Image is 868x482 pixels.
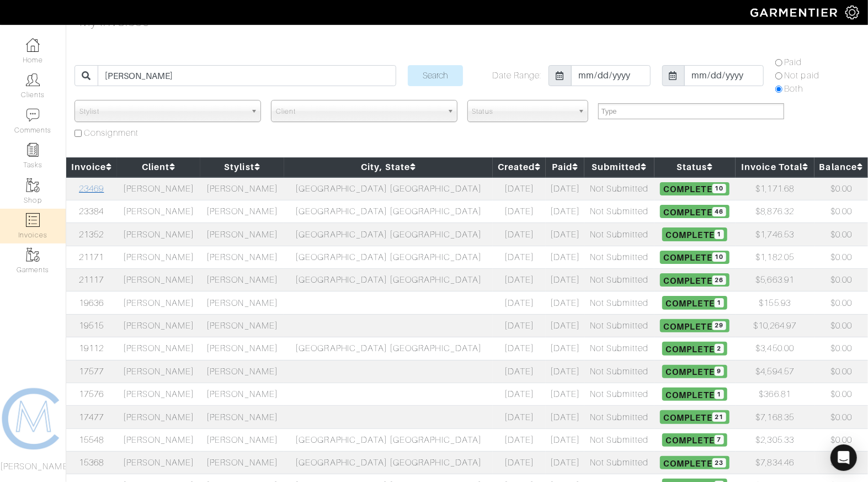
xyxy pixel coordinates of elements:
[662,388,727,401] span: Complete
[26,143,40,157] img: reminder-icon-8004d30b9f0a5d33ae49ab947aed9ed385cf756f9e5892f1edd6e32f2345188e.png
[736,292,814,314] td: $155.93
[361,162,416,172] a: City, State
[660,251,729,264] span: Complete
[546,360,584,383] td: [DATE]
[736,383,814,405] td: $366.81
[200,223,284,246] td: [PERSON_NAME]
[736,269,814,292] td: $5,663.91
[284,200,493,223] td: [GEOGRAPHIC_DATA] [GEOGRAPHIC_DATA]
[79,367,104,377] a: 17577
[662,433,727,447] span: Complete
[493,406,546,428] td: [DATE]
[677,162,713,172] a: Status
[493,223,546,246] td: [DATE]
[660,273,729,287] span: Complete
[742,162,809,172] a: Invoice Total
[498,162,541,172] a: Created
[584,428,654,451] td: Not Submitted
[117,200,201,223] td: [PERSON_NAME]
[584,406,654,428] td: Not Submitted
[736,314,814,337] td: $10,264.97
[785,82,803,96] label: Both
[814,292,868,314] td: $0.00
[814,200,868,223] td: $0.00
[79,252,104,262] a: 21171
[546,223,584,246] td: [DATE]
[117,223,201,246] td: [PERSON_NAME]
[117,452,201,474] td: [PERSON_NAME]
[492,69,542,82] label: Date Range:
[712,458,726,468] span: 23
[830,444,857,471] div: Open Intercom Messenger
[814,314,868,337] td: $0.00
[200,383,284,405] td: [PERSON_NAME]
[660,319,729,332] span: Complete
[117,269,201,292] td: [PERSON_NAME]
[26,38,40,52] img: dashboard-icon-dbcd8f5a0b271acd01030246c82b418ddd0df26cd7fceb0bd07c9910d44c42f6.png
[200,406,284,428] td: [PERSON_NAME]
[224,162,260,172] a: Stylist
[660,410,729,423] span: Complete
[546,383,584,405] td: [DATE]
[814,406,868,428] td: $0.00
[79,275,104,285] a: 21117
[26,73,40,87] img: clients-icon-6bae9207a08558b7cb47a8932f037763ab4055f8c8b6bfacd5dc20c3e0201464.png
[662,227,727,241] span: Complete
[546,337,584,360] td: [DATE]
[745,3,845,22] img: garmentier-logo-header-white-b43fb05a5012e4ada735d5af1a66efaba907eab6374d6393d1fbf88cb4ef424d.png
[200,337,284,360] td: [PERSON_NAME]
[712,412,726,422] span: 21
[546,406,584,428] td: [DATE]
[819,162,863,172] a: Balance
[736,246,814,268] td: $1,182.05
[736,428,814,451] td: $2,305.33
[200,314,284,337] td: [PERSON_NAME]
[584,246,654,268] td: Not Submitted
[117,177,201,200] td: [PERSON_NAME]
[712,321,726,331] span: 29
[715,230,724,239] span: 1
[660,205,729,218] span: Complete
[493,337,546,360] td: [DATE]
[79,184,104,194] a: 23469
[26,178,40,192] img: garments-icon-b7da505a4dc4fd61783c78ac3ca0ef83fa9d6f193b1c9dc38574b1d14d53ca28.png
[715,390,724,399] span: 1
[117,337,201,360] td: [PERSON_NAME]
[736,360,814,383] td: $4,594.57
[736,177,814,200] td: $1,171.68
[284,223,493,246] td: [GEOGRAPHIC_DATA] [GEOGRAPHIC_DATA]
[814,269,868,292] td: $0.00
[117,383,201,405] td: [PERSON_NAME]
[715,344,724,353] span: 2
[276,100,443,123] span: Client
[662,365,727,378] span: Complete
[200,200,284,223] td: [PERSON_NAME]
[584,383,654,405] td: Not Submitted
[584,452,654,474] td: Not Submitted
[284,337,493,360] td: [GEOGRAPHIC_DATA] [GEOGRAPHIC_DATA]
[715,298,724,308] span: 1
[845,6,859,19] img: gear-icon-white-bd11855cb880d31180b6d7d6211b90ccbf57a29d726f0c71d8c61bd08dd39cc2.png
[662,342,727,355] span: Complete
[200,177,284,200] td: [PERSON_NAME]
[71,162,112,172] a: Invoice
[117,314,201,337] td: [PERSON_NAME]
[117,428,201,451] td: [PERSON_NAME]
[117,246,201,268] td: [PERSON_NAME]
[200,428,284,451] td: [PERSON_NAME]
[662,296,727,309] span: Complete
[284,428,493,451] td: [GEOGRAPHIC_DATA] [GEOGRAPHIC_DATA]
[546,314,584,337] td: [DATE]
[472,100,573,123] span: Status
[712,252,726,262] span: 10
[493,200,546,223] td: [DATE]
[715,367,724,376] span: 9
[814,246,868,268] td: $0.00
[284,246,493,268] td: [GEOGRAPHIC_DATA] [GEOGRAPHIC_DATA]
[200,246,284,268] td: [PERSON_NAME]
[584,292,654,314] td: Not Submitted
[584,360,654,383] td: Not Submitted
[493,246,546,268] td: [DATE]
[493,428,546,451] td: [DATE]
[79,458,104,468] a: 15368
